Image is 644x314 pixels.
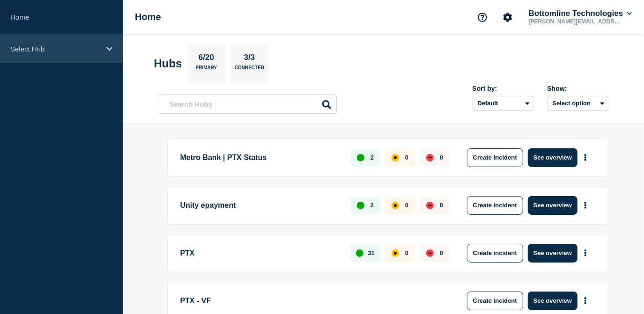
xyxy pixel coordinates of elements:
input: Search Hubs [159,95,337,114]
button: Support [473,7,492,27]
button: Select option [548,96,608,111]
div: Show: [548,85,608,92]
select: Sort by [473,96,533,111]
p: Primary [196,65,217,75]
button: See overview [528,292,577,310]
p: 2 [370,154,374,161]
p: Select Hub [10,45,100,53]
h2: Hubs [154,57,182,70]
p: 31 [368,249,374,256]
div: up [357,154,364,161]
div: affected [392,249,399,257]
button: Create incident [467,196,523,215]
p: 0 [405,249,408,256]
p: Unity epayment [180,196,340,215]
button: More actions [579,244,592,262]
p: Connected [235,65,264,75]
button: Bottomline Technologies [527,9,634,18]
p: 0 [440,202,443,209]
button: Create incident [467,292,523,310]
button: See overview [528,148,577,167]
button: More actions [579,197,592,214]
p: 0 [440,154,443,161]
p: 0 [405,202,408,209]
p: PTX [180,244,340,263]
p: 0 [440,249,443,256]
p: 0 [405,154,408,161]
div: down [426,249,434,257]
button: See overview [528,196,577,215]
p: Metro Bank | PTX Status [180,148,340,167]
button: Create incident [467,244,523,263]
div: down [426,202,434,209]
div: down [426,154,434,161]
p: 6/20 [195,53,217,65]
p: 2 [370,202,374,209]
div: up [357,202,364,209]
p: PTX - VF [180,292,439,310]
div: affected [392,154,399,161]
button: Account settings [498,7,518,27]
button: Create incident [467,148,523,167]
div: affected [392,202,399,209]
div: up [356,249,363,257]
button: More actions [579,149,592,166]
div: Sort by: [473,85,533,92]
p: [PERSON_NAME][EMAIL_ADDRESS][PERSON_NAME][DOMAIN_NAME] [527,18,624,25]
button: See overview [528,244,577,263]
button: More actions [579,292,592,309]
p: 3/3 [240,53,259,65]
h1: Home [135,12,161,22]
